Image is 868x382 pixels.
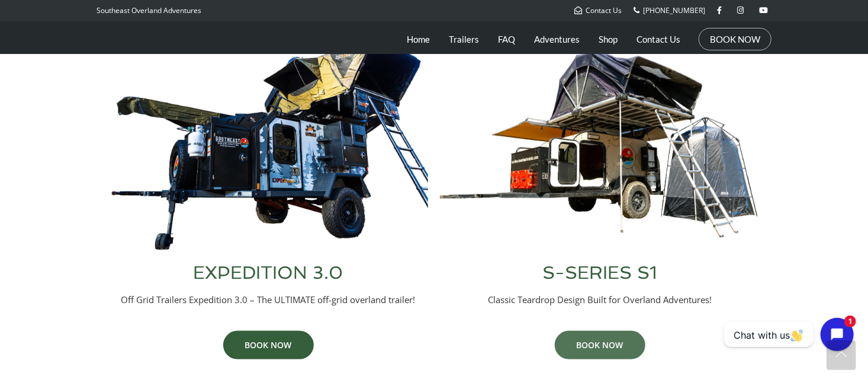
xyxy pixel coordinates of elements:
[108,294,428,306] p: Off Grid Trailers Expedition 3.0 – The ULTIMATE off-grid overland trailer!
[449,24,479,54] a: Trailers
[636,24,680,54] a: Contact Us
[710,33,760,45] a: BOOK NOW
[223,331,314,359] a: BOOK NOW
[498,24,515,54] a: FAQ
[108,264,428,282] h3: EXPEDITION 3.0
[634,5,705,15] a: [PHONE_NUMBER]
[574,5,622,15] a: Contact Us
[599,24,618,54] a: Shop
[534,24,580,54] a: Adventures
[643,5,705,15] span: [PHONE_NUMBER]
[555,331,645,359] a: BOOK NOW
[407,24,430,54] a: Home
[440,264,760,282] h3: S-SERIES S1
[586,5,622,15] span: Contact Us
[440,34,760,252] img: Southeast Overland Adventures S-Series S1 Overland Trailer Full Setup
[97,3,201,18] p: Southeast Overland Adventures
[108,34,428,252] img: Off Grid Trailers Expedition 3.0 Overland Trailer Full Setup
[440,294,760,306] p: Classic Teardrop Design Built for Overland Adventures!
